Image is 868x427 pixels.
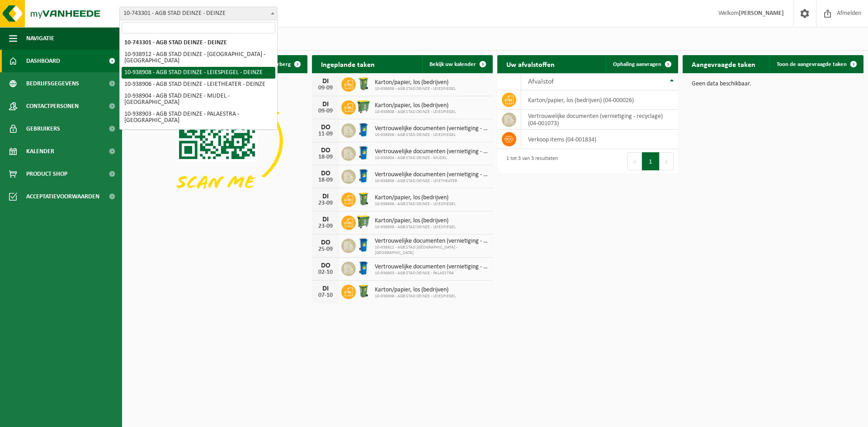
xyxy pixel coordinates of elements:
[316,223,335,230] div: 23-09
[627,152,642,170] button: Previous
[271,61,291,67] span: Verberg
[375,86,456,92] span: 10-938908 - AGB STAD DEINZE - LEIESPIEGEL
[356,214,371,230] img: WB-0770-HPE-GN-51
[692,81,854,87] p: Geen data beschikbaar.
[356,122,371,137] img: WB-0240-HPE-BE-09
[356,145,371,160] img: WB-0240-HPE-BE-09
[497,55,564,73] h2: Uw afvalstoffen
[356,99,371,114] img: WB-0770-HPE-GN-51
[316,216,335,223] div: DI
[375,271,488,276] span: 10-938903 - AGB STAD DEINZE - PALAESTRA
[375,102,456,109] span: Karton/papier, los (bedrijven)
[375,148,488,155] span: Vertrouwelijke documenten (vernietiging - recyclage)
[120,7,277,20] span: 10-743301 - AGB STAD DEINZE - DEINZE
[122,37,275,49] li: 10-743301 - AGB STAD DEINZE - DEINZE
[26,140,54,163] span: Kalender
[122,127,275,138] li: 10-938828 - STAD DEINZE-RAC - DEINZE
[422,55,492,73] a: Bekijk uw kalender
[316,154,335,160] div: 18-09
[26,27,54,50] span: Navigatie
[26,50,60,72] span: Dashboard
[521,130,678,149] td: verkoop items (04-001834)
[316,269,335,276] div: 02-10
[375,286,456,294] span: Karton/papier, los (bedrijven)
[356,191,371,206] img: WB-0240-HPE-GN-51
[122,67,275,79] li: 10-938908 - AGB STAD DEINZE - LEIESPIEGEL - DEINZE
[521,90,678,110] td: karton/papier, los (bedrijven) (04-000026)
[127,73,307,209] img: Download de VHEPlus App
[316,177,335,183] div: 18-09
[119,7,278,20] span: 10-743301 - AGB STAD DEINZE - DEINZE
[122,79,275,90] li: 10-938906 - AGB STAD DEINZE - LEIETHEATER - DEINZE
[26,163,67,185] span: Product Shop
[316,246,335,253] div: 25-09
[316,85,335,91] div: 09-09
[316,147,335,154] div: DO
[375,202,456,207] span: 10-938908 - AGB STAD DEINZE - LEIESPIEGEL
[521,110,678,130] td: vertrouwelijke documenten (vernietiging - recyclage) (04-001073)
[26,185,99,208] span: Acceptatievoorwaarden
[356,283,371,299] img: WB-0240-HPE-GN-51
[528,78,554,85] span: Afvalstof
[26,117,60,140] span: Gebruikers
[316,262,335,269] div: DO
[356,168,371,183] img: WB-0240-HPE-BE-09
[375,109,456,115] span: 10-938908 - AGB STAD DEINZE - LEIESPIEGEL
[739,10,784,17] strong: [PERSON_NAME]
[316,131,335,137] div: 11-09
[660,152,674,170] button: Next
[375,155,488,161] span: 10-938904 - AGB STAD DEINZE - MUDEL
[375,171,488,178] span: Vertrouwelijke documenten (vernietiging - recyclage)
[375,194,456,202] span: Karton/papier, los (bedrijven)
[606,55,677,73] a: Ophaling aanvragen
[316,101,335,108] div: DI
[316,292,335,299] div: 07-10
[429,61,476,67] span: Bekijk uw kalender
[683,55,764,73] h2: Aangevraagde taken
[122,90,275,108] li: 10-938904 - AGB STAD DEINZE - MUDEL - [GEOGRAPHIC_DATA]
[777,61,847,67] span: Toon de aangevraagde taken
[356,76,371,91] img: WB-0240-HPE-GN-51
[375,217,456,225] span: Karton/papier, los (bedrijven)
[375,245,488,256] span: 10-938912 - AGB STAD [GEOGRAPHIC_DATA] - [GEOGRAPHIC_DATA]
[375,178,488,184] span: 10-938906 - AGB STAD DEINZE - LEIETHEATER
[316,193,335,200] div: DI
[375,238,488,245] span: Vertrouwelijke documenten (vernietiging - recyclage)
[613,61,661,67] span: Ophaling aanvragen
[316,170,335,177] div: DO
[316,108,335,114] div: 09-09
[356,260,371,276] img: WB-0240-HPE-BE-09
[26,72,79,95] span: Bedrijfsgegevens
[769,55,863,73] a: Toon de aangevraagde taken
[375,263,488,271] span: Vertrouwelijke documenten (vernietiging - recyclage)
[502,151,558,171] div: 1 tot 3 van 3 resultaten
[312,55,384,73] h2: Ingeplande taken
[264,55,307,73] button: Verberg
[316,200,335,206] div: 23-09
[375,125,488,132] span: Vertrouwelijke documenten (vernietiging - recyclage)
[356,237,371,253] img: WB-0240-HPE-BE-09
[375,294,456,299] span: 10-938908 - AGB STAD DEINZE - LEIESPIEGEL
[26,95,79,117] span: Contactpersonen
[122,49,275,67] li: 10-938912 - AGB STAD DEINZE - [GEOGRAPHIC_DATA] - [GEOGRAPHIC_DATA]
[316,124,335,131] div: DO
[316,285,335,292] div: DI
[316,78,335,85] div: DI
[122,108,275,127] li: 10-938903 - AGB STAD DEINZE - PALAESTRA - [GEOGRAPHIC_DATA]
[375,225,456,230] span: 10-938908 - AGB STAD DEINZE - LEIESPIEGEL
[375,79,456,86] span: Karton/papier, los (bedrijven)
[642,152,660,170] button: 1
[375,132,488,138] span: 10-938908 - AGB STAD DEINZE - LEIESPIEGEL
[316,239,335,246] div: DO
